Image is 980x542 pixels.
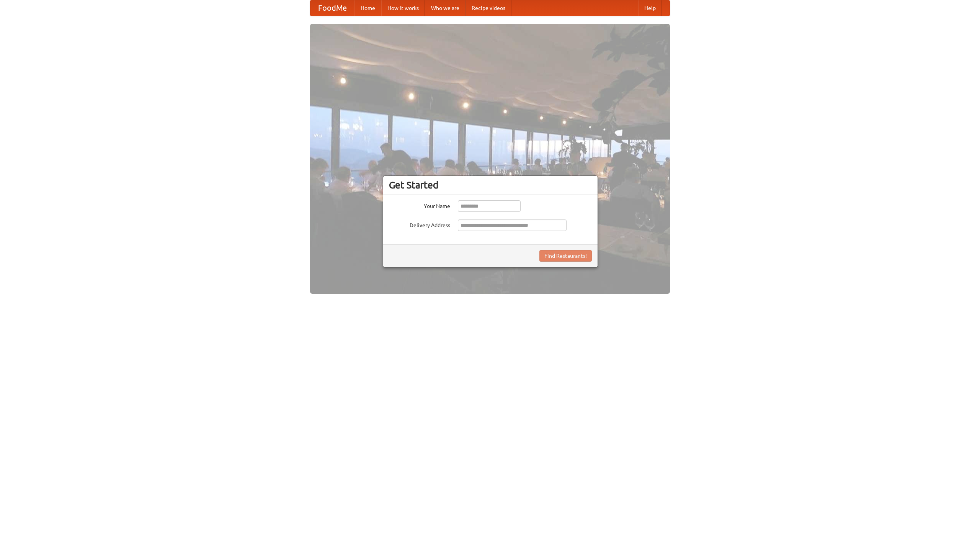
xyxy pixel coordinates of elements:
label: Delivery Address [389,219,450,229]
button: Find Restaurants! [539,250,592,262]
h3: Get Started [389,179,592,191]
a: How it works [381,0,425,16]
label: Your Name [389,200,450,210]
a: Help [638,0,662,16]
a: FoodMe [310,0,354,16]
a: Who we are [425,0,465,16]
a: Recipe videos [465,0,511,16]
a: Home [354,0,381,16]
